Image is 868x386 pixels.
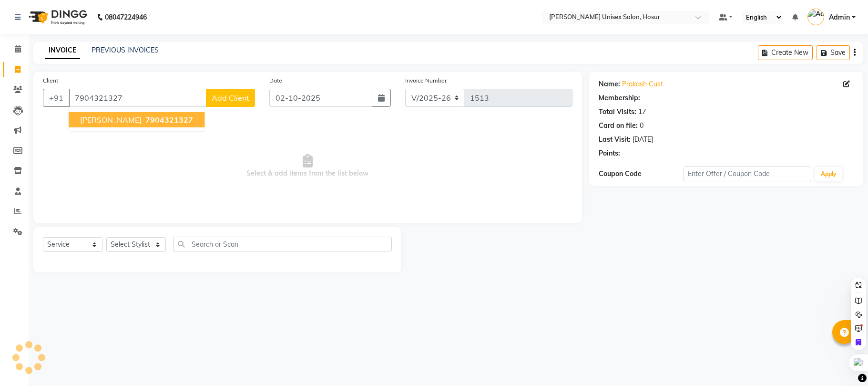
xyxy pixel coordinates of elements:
[599,148,620,158] div: Points:
[206,89,255,107] button: Add Client
[758,45,813,60] button: Create New
[145,115,193,125] span: 7904321327
[599,79,620,89] div: Name:
[817,45,850,60] button: Save
[599,107,636,117] div: Total Visits:
[24,4,90,31] img: logo
[43,76,58,85] label: Client
[640,121,643,131] div: 0
[173,237,392,251] input: Search or Scan
[105,4,147,31] b: 08047224946
[807,9,824,25] img: Admin
[633,135,653,145] div: [DATE]
[815,167,842,181] button: Apply
[684,167,811,181] input: Enter Offer / Coupon Code
[599,93,640,103] div: Membership:
[92,46,159,54] a: PREVIOUS INVOICES
[638,107,646,117] div: 17
[405,76,447,85] label: Invoice Number
[599,121,638,131] div: Card on file:
[43,118,572,214] span: Select & add items from the list below
[269,76,282,85] label: Date
[45,42,80,59] a: INVOICE
[829,12,850,22] span: Admin
[212,93,249,103] span: Add Client
[599,169,684,179] div: Coupon Code
[43,89,70,107] button: +91
[828,348,858,376] iframe: chat widget
[622,79,663,89] a: Prakash Cust
[599,135,631,145] div: Last Visit:
[80,115,142,125] span: [PERSON_NAME]
[69,89,206,107] input: Search by Name/Mobile/Email/Code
